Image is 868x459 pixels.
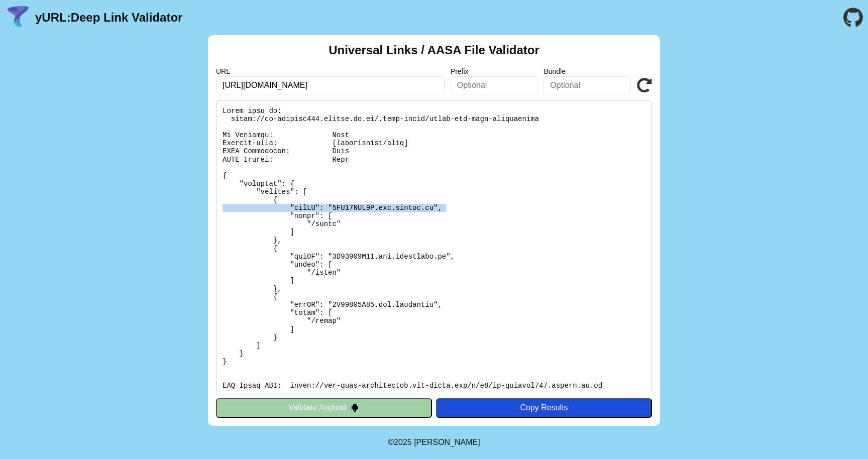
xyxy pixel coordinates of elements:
button: Copy Results [436,398,652,417]
input: Optional [451,76,538,94]
img: droidIcon.svg [351,403,359,412]
span: 2025 [394,438,412,446]
a: yURL:Deep Link Validator [35,11,182,25]
label: Bundle [544,67,631,75]
a: Michael Ibragimchayev's Personal Site [414,438,480,446]
input: Optional [544,76,631,94]
label: URL [216,67,445,75]
footer: © [388,426,480,459]
img: yURL Logo [5,5,31,31]
div: Copy Results [441,403,647,412]
pre: Lorem ipsu do: sitam://co-adipisc444.elitse.do.ei/.temp-incid/utlab-etd-magn-aliquaenima Mi Venia... [216,100,652,392]
button: Validate Android [216,398,432,417]
label: Prefix [451,67,538,75]
input: Required [216,76,445,94]
h2: Universal Links / AASA File Validator [329,43,539,57]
